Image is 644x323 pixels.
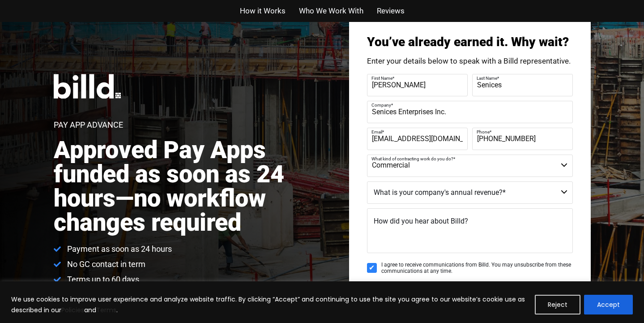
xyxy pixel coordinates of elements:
a: Terms [96,306,116,314]
span: Payment as soon as 24 hours [65,244,172,254]
input: I agree to receive communications from Billd. You may unsubscribe from these communications at an... [367,263,377,273]
span: How did you hear about Billd? [374,217,468,225]
p: We use cookies to improve user experience and analyze website traffic. By clicking “Accept” and c... [11,294,528,315]
a: Policies [61,306,84,314]
a: Reviews [377,4,405,17]
span: No GC contact in term [65,259,145,270]
a: Who We Work With [299,4,363,17]
span: Company [371,102,391,107]
span: I agree to receive communications from Billd. You may unsubscribe from these communications at an... [381,262,573,275]
h1: Pay App Advance [54,121,123,129]
h2: Approved Pay Apps funded as soon as 24 hours—no workflow changes required [54,138,332,235]
span: Phone [477,129,490,134]
span: Email [371,129,382,134]
span: Last Name [477,75,497,80]
button: Reject [535,295,580,314]
span: First Name [371,75,392,80]
a: How it Works [240,4,286,17]
h3: You’ve already earned it. Why wait? [367,36,573,48]
button: Accept [584,295,633,314]
p: Enter your details below to speak with a Billd representative. [367,57,573,65]
span: Terms up to 60 days [65,274,139,285]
